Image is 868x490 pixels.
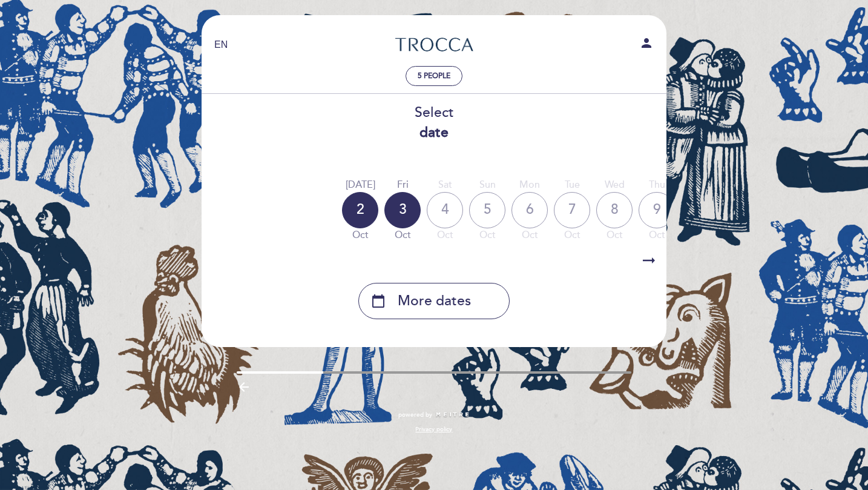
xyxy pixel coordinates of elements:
div: 3 [384,192,421,228]
div: Mon [511,178,548,192]
div: Oct [511,228,548,242]
i: arrow_backward [237,380,251,394]
div: Sun [469,178,505,192]
div: Tue [554,178,590,192]
div: 5 [469,192,505,228]
img: MEITRE [435,412,470,418]
div: Oct [384,228,421,242]
span: More dates [398,291,471,311]
div: Select [201,103,667,143]
span: powered by [398,411,432,419]
div: Oct [427,228,463,242]
div: Oct [639,228,675,242]
div: Wed [596,178,633,192]
div: [DATE] [342,178,378,192]
div: Sat [427,178,463,192]
i: person [639,36,654,50]
button: person [639,36,654,55]
div: 8 [596,192,633,228]
i: calendar_today [371,291,386,311]
div: Oct [342,228,378,242]
a: Privacy policy [415,425,452,434]
div: 2 [342,192,378,228]
div: 9 [639,192,675,228]
a: Trocca [358,28,510,62]
b: date [419,124,449,141]
div: Oct [469,228,505,242]
i: arrow_right_alt [640,248,658,274]
div: 6 [511,192,548,228]
div: 4 [427,192,463,228]
a: powered by [398,411,470,419]
div: Thu [639,178,675,192]
div: Oct [596,228,633,242]
div: 7 [554,192,590,228]
div: Oct [554,228,590,242]
div: Fri [384,178,421,192]
span: 5 people [418,71,450,81]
